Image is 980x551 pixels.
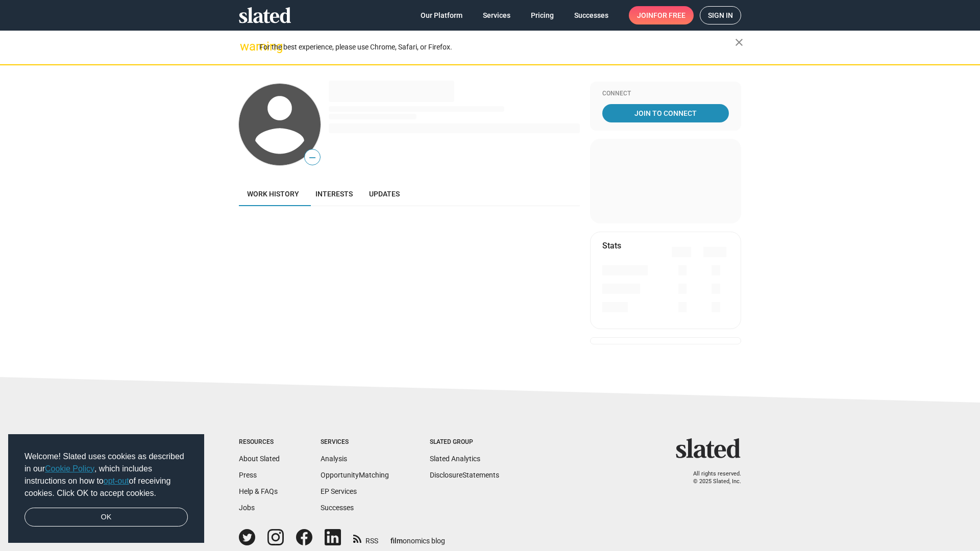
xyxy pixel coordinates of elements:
[321,487,357,495] a: EP Services
[602,90,729,98] div: Connect
[708,7,733,24] span: Sign in
[45,464,94,473] a: Cookie Policy
[475,6,519,24] a: Services
[574,6,608,24] span: Successes
[430,455,480,463] a: Slated Analytics
[24,508,188,527] a: dismiss cookie message
[104,477,129,485] a: opt-out
[239,487,278,495] a: Help & FAQs
[523,6,562,24] a: Pricing
[239,455,280,463] a: About Slated
[637,6,685,24] span: Join
[24,450,188,499] span: Welcome! Slated uses cookies as described in our , which includes instructions on how to of recei...
[390,528,445,546] a: filmonomics blog
[421,6,462,24] span: Our Platform
[390,537,403,545] span: film
[430,438,499,446] div: Slated Group
[602,240,621,251] mat-card-title: Stats
[733,36,745,48] mat-icon: close
[239,182,307,206] a: Work history
[604,104,727,122] span: Join To Connect
[307,182,361,206] a: Interests
[430,471,499,479] a: DisclosureStatements
[629,6,694,24] a: Joinfor free
[239,438,280,446] div: Resources
[682,470,741,485] p: All rights reserved. © 2025 Slated, Inc.
[700,6,741,24] a: Sign in
[531,6,554,24] span: Pricing
[412,6,471,24] a: Our Platform
[8,434,204,543] div: cookieconsent
[240,40,252,53] mat-icon: warning
[321,471,389,479] a: OpportunityMatching
[239,504,255,512] a: Jobs
[361,182,408,206] a: Updates
[602,104,729,122] a: Join To Connect
[315,190,353,198] span: Interests
[239,471,257,479] a: Press
[321,438,389,446] div: Services
[321,504,354,512] a: Successes
[353,530,378,546] a: RSS
[483,6,510,24] span: Services
[369,190,400,198] span: Updates
[259,40,735,54] div: For the best experience, please use Chrome, Safari, or Firefox.
[566,6,617,24] a: Successes
[321,455,347,463] a: Analysis
[653,6,685,24] span: for free
[305,151,320,164] span: —
[247,190,299,198] span: Work history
